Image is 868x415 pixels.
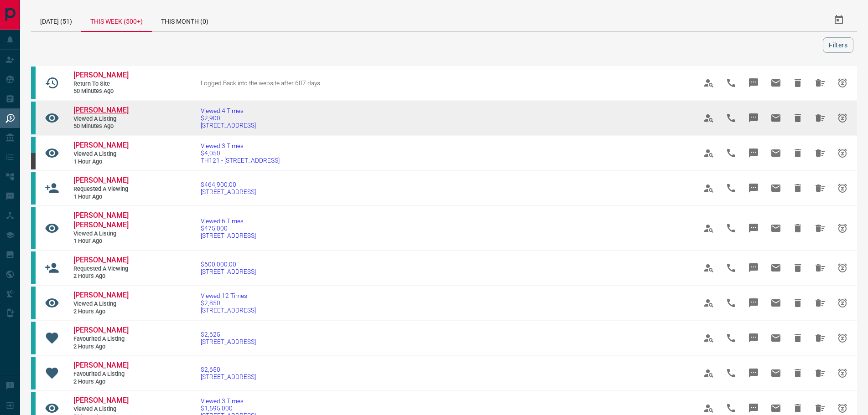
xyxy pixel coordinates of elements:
span: Viewed 12 Times [201,292,256,299]
span: [STREET_ADDRESS] [201,373,256,380]
span: [PERSON_NAME] [73,176,129,184]
a: Viewed 3 Times$4,050TH121 - [STREET_ADDRESS] [201,142,280,164]
span: 2 hours ago [73,308,128,316]
span: Snooze [832,257,853,279]
span: [PERSON_NAME] [73,106,129,114]
span: Return to Site [73,80,128,88]
span: Message [743,217,764,239]
a: [PERSON_NAME] [73,396,128,405]
span: 1 hour ago [73,193,128,201]
span: $464,900.00 [201,181,256,188]
span: $600,000.00 [201,261,256,268]
span: 2 hours ago [73,378,128,386]
span: Snooze [832,72,853,94]
span: Requested a Viewing [73,265,128,273]
span: 2 hours ago [73,272,128,280]
a: [PERSON_NAME] [73,141,128,150]
span: Viewed a Listing [73,405,128,413]
span: View Profile [698,257,720,279]
a: $2,650[STREET_ADDRESS] [201,366,256,380]
span: Call [720,362,742,384]
span: Call [720,217,742,239]
span: Email [765,217,787,239]
span: Viewed a Listing [73,150,128,158]
a: [PERSON_NAME] [73,291,128,300]
a: [PERSON_NAME] [73,256,128,265]
a: [PERSON_NAME] [73,361,128,370]
span: Hide All from Iqra Osman [809,362,831,384]
span: Call [720,72,742,94]
span: [PERSON_NAME] [73,256,129,264]
span: Message [743,362,764,384]
span: Hide [787,327,809,349]
span: Email [765,257,787,279]
span: Email [765,327,787,349]
div: condos.ca [31,172,36,205]
a: [PERSON_NAME] [73,106,128,115]
button: Select Date Range [828,9,850,31]
span: Snooze [832,362,853,384]
span: Call [720,257,742,279]
span: Hide [787,177,809,199]
div: condos.ca [31,357,36,389]
span: Email [765,142,787,164]
span: Hide [787,72,809,94]
span: Call [720,177,742,199]
span: Email [765,72,787,94]
span: $475,000 [201,225,256,232]
span: Hide All from Mohammad Sami Alam [809,217,831,239]
span: Viewed a Listing [73,230,128,238]
a: $600,000.00[STREET_ADDRESS] [201,261,256,275]
span: Hide [787,107,809,129]
span: Hide [787,257,809,279]
span: Viewed 4 Times [201,107,256,114]
a: [PERSON_NAME] [73,176,128,185]
div: mrloft.ca [31,153,36,169]
span: [PERSON_NAME] [73,326,129,334]
span: $2,850 [201,299,256,307]
span: 2 hours ago [73,343,128,351]
div: [DATE] (51) [31,9,81,31]
a: Viewed 6 Times$475,000[STREET_ADDRESS] [201,217,256,239]
span: Snooze [832,107,853,129]
span: Call [720,292,742,314]
span: View Profile [698,177,720,199]
span: [PERSON_NAME] [PERSON_NAME] [73,211,129,229]
span: Favourited a Listing [73,370,128,378]
span: [PERSON_NAME] [73,396,129,405]
span: 1 hour ago [73,158,128,166]
span: Hide All from Chun Yam O [809,107,831,129]
span: Email [765,107,787,129]
span: Viewed a Listing [73,300,128,308]
button: Filters [823,37,853,53]
span: [PERSON_NAME] [73,361,129,369]
span: Hide All from Michelle Desouza [809,257,831,279]
span: Snooze [832,142,853,164]
span: Call [720,327,742,349]
span: $2,900 [201,114,256,122]
span: Email [765,177,787,199]
span: Viewed 3 Times [201,397,256,405]
a: [PERSON_NAME] [PERSON_NAME] [73,211,128,230]
span: Snooze [832,217,853,239]
span: Hide [787,362,809,384]
span: Logged Back into the website after 607 days [201,79,320,87]
div: condos.ca [31,287,36,319]
span: [PERSON_NAME] [73,71,129,79]
span: [STREET_ADDRESS] [201,232,256,239]
span: View Profile [698,142,720,164]
span: Message [743,177,764,199]
span: Message [743,107,764,129]
span: Email [765,362,787,384]
span: View Profile [698,107,720,129]
span: Favourited a Listing [73,335,128,343]
span: Snooze [832,177,853,199]
span: Message [743,257,764,279]
span: Viewed 3 Times [201,142,280,149]
span: Call [720,142,742,164]
span: [PERSON_NAME] [73,291,129,299]
span: View Profile [698,362,720,384]
span: Message [743,292,764,314]
div: condos.ca [31,67,36,99]
span: $4,050 [201,149,280,157]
